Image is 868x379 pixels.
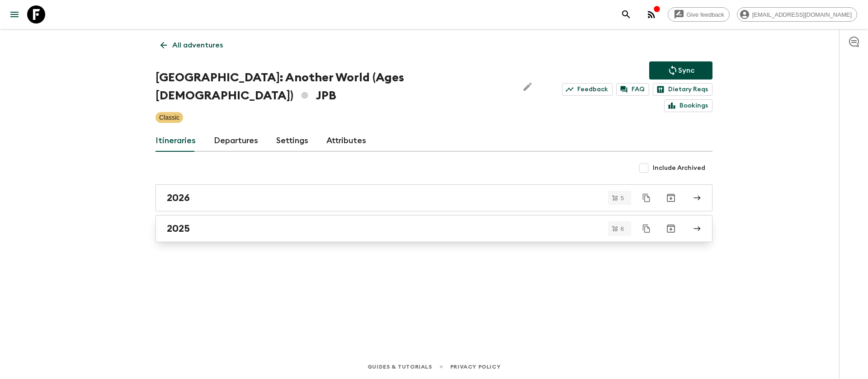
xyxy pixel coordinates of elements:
a: 2026 [156,184,712,211]
a: Dietary Reqs [653,83,712,96]
button: search adventures [617,5,635,23]
a: Departures [214,130,258,152]
h1: [GEOGRAPHIC_DATA]: Another World (Ages [DEMOGRAPHIC_DATA]) JPB [156,69,511,105]
a: Privacy Policy [450,362,500,372]
span: 5 [615,195,629,201]
p: Sync [678,65,694,76]
button: menu [5,5,24,23]
a: Guides & Tutorials [368,362,432,372]
span: 6 [615,226,629,232]
p: All adventures [172,40,223,51]
button: Duplicate [638,220,655,237]
button: Duplicate [638,190,655,206]
a: Attributes [326,130,366,152]
a: Itineraries [156,130,196,152]
p: Classic [159,113,179,122]
span: Include Archived [653,164,705,173]
button: Sync adventure departures to the booking engine [649,61,712,80]
button: Edit Adventure Title [519,69,537,105]
a: Feedback [562,83,613,96]
button: Archive [662,189,680,207]
h2: 2026 [167,192,190,204]
a: FAQ [616,83,649,96]
a: Settings [276,130,308,152]
span: Give feedback [682,11,729,18]
h2: 2025 [167,223,190,234]
a: 2025 [156,215,712,242]
button: Archive [662,220,680,238]
div: [EMAIL_ADDRESS][DOMAIN_NAME] [737,7,857,22]
span: [EMAIL_ADDRESS][DOMAIN_NAME] [747,11,857,18]
a: Give feedback [668,7,730,22]
a: Bookings [664,99,712,112]
a: All adventures [156,36,228,54]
